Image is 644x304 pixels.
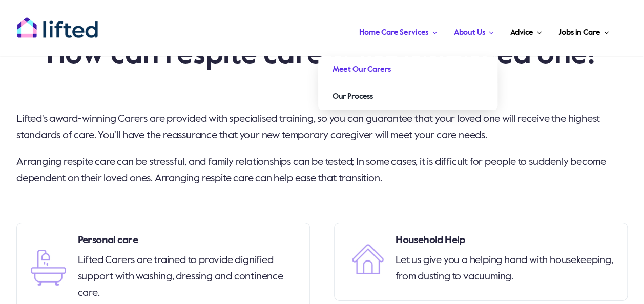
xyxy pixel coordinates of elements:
span: About Us [453,25,485,41]
a: Advice [507,15,545,46]
nav: Main Menu [120,15,612,46]
a: lifted-logo [16,17,98,27]
a: Meet Our Carers [318,56,497,83]
img: bath [31,250,66,286]
span: Meet Our Carers [333,61,391,78]
h3: Household Help [396,234,622,247]
h3: Personal care [78,234,304,247]
img: house [352,244,384,274]
a: Home Care Services [356,15,441,46]
a: Jobs in Care [555,15,612,46]
a: About Us [450,15,496,46]
span: Jobs in Care [558,25,600,41]
a: Our Process [318,83,497,110]
span: Our Process [333,89,373,105]
h2: How can respite care help your loved one? [16,42,628,70]
span: Arranging respite care can be stressful, and family relationships can be tested; In some cases, i... [16,157,606,184]
span: Lifted Carers are trained to provide dignified support with washing, dressing and continence care. [78,255,283,298]
p: Lifted's award-winning Carers are provided with specialised training, so you can guarantee that y... [16,111,628,144]
span: Advice [510,25,533,41]
span: Home Care Services [359,25,428,41]
span: Let us give you a helping hand with housekeeping, from dusting to vacuuming. [396,255,613,282]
